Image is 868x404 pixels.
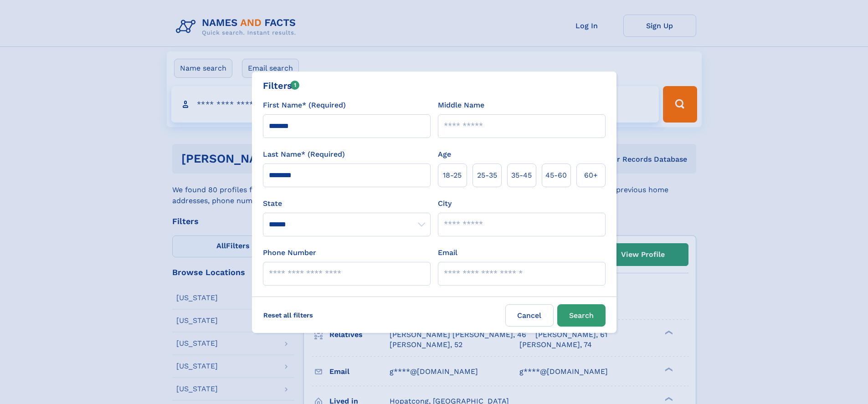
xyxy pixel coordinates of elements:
label: Middle Name [438,100,484,111]
button: Search [557,304,606,327]
label: Phone Number [263,247,316,258]
span: 60+ [584,170,598,181]
span: 18‑25 [443,170,462,181]
span: 45‑60 [545,170,567,181]
div: Filters [263,79,300,92]
label: Reset all filters [257,304,319,326]
label: Last Name* (Required) [263,149,345,160]
label: Cancel [505,304,554,327]
label: Age [438,149,451,160]
label: City [438,198,452,209]
span: 25‑35 [477,170,497,181]
span: 35‑45 [511,170,532,181]
label: State [263,198,431,209]
label: Email [438,247,457,258]
label: First Name* (Required) [263,100,346,111]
